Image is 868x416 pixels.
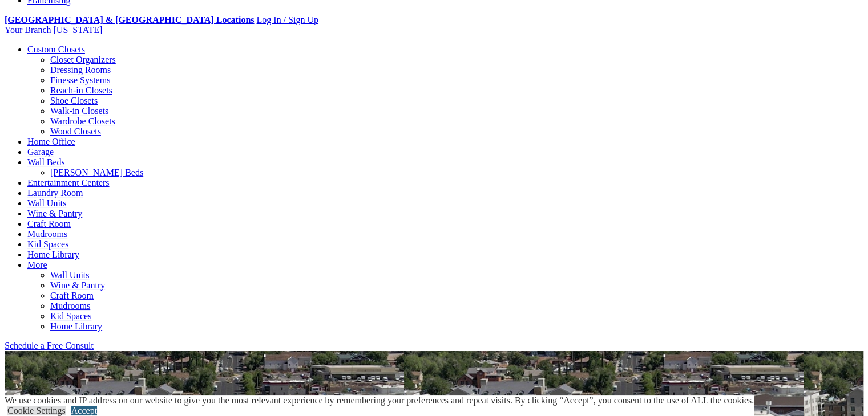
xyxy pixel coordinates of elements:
a: More menu text will display only on big screen [27,260,47,270]
a: Cookie Settings [7,406,66,415]
a: Wall Beds [27,157,65,167]
a: Craft Room [50,291,94,300]
a: Schedule a Free Consult (opens a dropdown menu) [5,341,94,350]
a: Wood Closets [50,127,101,136]
a: Garage [27,147,54,157]
a: Finesse Systems [50,75,110,85]
a: Kid Spaces [27,239,68,249]
span: [US_STATE] [53,25,102,35]
a: Dressing Rooms [50,65,111,75]
span: Your Branch [5,25,51,35]
a: Wall Units [27,198,66,208]
a: Wine & Pantry [27,209,82,218]
a: Your Branch [US_STATE] [5,25,102,35]
a: Wall Units [50,270,89,280]
a: Walk-in Closets [50,106,108,116]
a: Accept [71,406,97,415]
a: Shoe Closets [50,96,98,105]
a: Closet Organizers [50,55,116,64]
a: Craft Room [27,219,71,229]
a: Reach-in Closets [50,85,112,95]
a: [PERSON_NAME] Beds [50,168,143,177]
a: Home Library [27,250,79,259]
a: Custom Closets [27,44,85,54]
a: [GEOGRAPHIC_DATA] & [GEOGRAPHIC_DATA] Locations [5,15,254,25]
a: Home Library [50,321,102,331]
a: Kid Spaces [50,311,91,321]
a: Entertainment Centers [27,178,110,187]
a: Wine & Pantry [50,280,105,290]
a: Mudrooms [27,229,67,239]
a: Wardrobe Closets [50,116,115,126]
a: Mudrooms [50,301,90,311]
a: Home Office [27,137,75,146]
a: Log In / Sign Up [256,15,318,25]
div: We use cookies and IP address on our website to give you the most relevant experience by remember... [5,395,754,406]
a: Laundry Room [27,188,83,198]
